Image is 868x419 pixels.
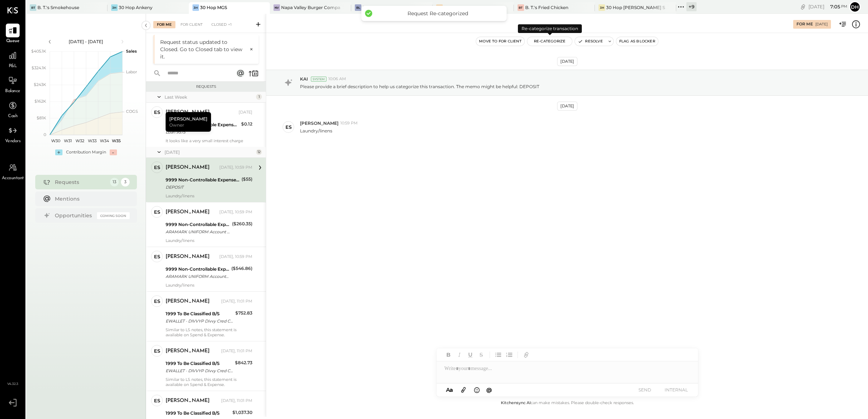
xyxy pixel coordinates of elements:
[662,385,691,395] button: INTERNAL
[177,21,206,28] div: For Client
[166,164,210,171] div: [PERSON_NAME]
[242,176,252,183] div: ($55)
[110,178,119,186] div: 13
[518,4,524,11] div: BT
[808,3,847,10] div: [DATE]
[256,149,262,155] div: 12
[165,149,254,155] div: [DATE]
[165,94,254,100] div: Last Week
[300,83,539,90] p: Please provide a brief description to help us categorize this transaction. The memo might be help...
[121,178,130,186] div: 3
[235,309,252,317] div: $752.83
[9,63,17,70] span: P&L
[166,112,211,132] div: [PERSON_NAME]
[166,266,229,273] div: 9999 Non-Controllable Expenses:Other Income and Expenses:To Be Classified P&L
[166,397,210,404] div: [PERSON_NAME]
[232,220,252,227] div: ($260.35)
[486,386,492,393] span: @
[97,212,130,219] div: Coming Soon
[200,4,227,11] div: 30 Hop MGS
[166,238,252,243] div: Laundry/linens
[239,110,252,115] div: [DATE]
[166,283,252,288] div: Laundry/linens
[450,386,453,393] span: a
[166,310,233,317] div: 1999 To Be Classified B/S
[228,22,232,27] span: +1
[311,77,326,82] div: System
[799,3,807,11] div: copy link
[55,195,126,202] div: Mentions
[166,176,239,184] div: 9999 Non-Controllable Expenses:Other Income and Expenses:To Be Classified P&L
[246,46,253,53] button: ×
[444,350,453,360] button: Bold
[476,37,524,46] button: Move to for client
[455,350,464,360] button: Italic
[241,120,252,128] div: $0.12
[76,138,84,143] text: W32
[30,4,36,11] div: BT
[231,265,252,272] div: ($546.86)
[153,21,175,28] div: For Me
[55,38,117,45] div: [DATE] - [DATE]
[154,348,160,354] div: ES
[0,49,25,70] a: P&L
[169,122,184,128] span: Owner
[126,109,138,114] text: COGS
[166,228,230,235] div: ARAMARK UNIFORM Account St CCD
[111,4,118,11] div: 3H
[0,24,25,45] a: Queue
[2,175,24,182] span: Accountant
[525,4,568,11] div: B. T.'s Fried Chicken
[522,350,531,360] button: Add URL
[616,37,658,46] button: Flag as Blocker
[285,124,292,131] div: ES
[166,348,210,355] div: [PERSON_NAME]
[126,69,137,74] text: Labor
[362,4,399,11] div: Bistro Lagniappe
[66,149,106,155] div: Contribution Margin
[166,138,252,143] div: It looks like a very small interest charge
[599,4,605,11] div: 3H
[221,348,252,354] div: [DATE], 11:01 PM
[166,410,230,417] div: 1999 To Be Classified B/S
[340,120,358,126] span: 10:59 PM
[557,102,577,111] div: [DATE]
[166,109,210,116] div: [PERSON_NAME]
[166,193,252,198] div: Laundry/linens
[300,128,332,134] p: Laundry/linens
[166,128,239,136] div: Loan 9575
[815,22,828,27] div: [DATE]
[55,178,106,186] div: Requests
[208,21,235,28] div: Closed
[376,10,499,17] div: Request Re-categorized
[273,4,280,11] div: NV
[235,359,252,366] div: $842.73
[630,385,660,395] button: SEND
[32,65,46,70] text: $324.1K
[219,254,252,260] div: [DATE], 10:59 PM
[110,149,117,155] div: -
[444,4,492,11] div: Yank Sing Spear Street
[166,317,233,325] div: EWALLET - DIVVYP Divvy Cred CCD
[300,120,338,126] span: [PERSON_NAME]
[221,398,252,404] div: [DATE], 11:01 PM
[100,138,109,143] text: W34
[112,138,121,143] text: W35
[219,165,252,171] div: [DATE], 10:59 PM
[518,24,582,33] div: Re-categorize transaction
[0,124,25,145] a: Vendors
[150,84,262,89] div: Requests
[55,149,62,155] div: +
[51,138,60,143] text: W30
[575,37,605,46] button: Resolve
[166,360,233,367] div: 1999 To Be Classified B/S
[484,385,494,394] button: @
[504,350,514,360] button: Ordered List
[0,99,25,120] a: Cash
[166,273,229,280] div: ARAMARK UNIFORM Account St CCD
[154,253,160,260] div: ES
[466,350,475,360] button: Underline
[221,299,252,304] div: [DATE], 11:01 PM
[5,88,20,95] span: Balance
[166,184,239,191] div: DEPOSIT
